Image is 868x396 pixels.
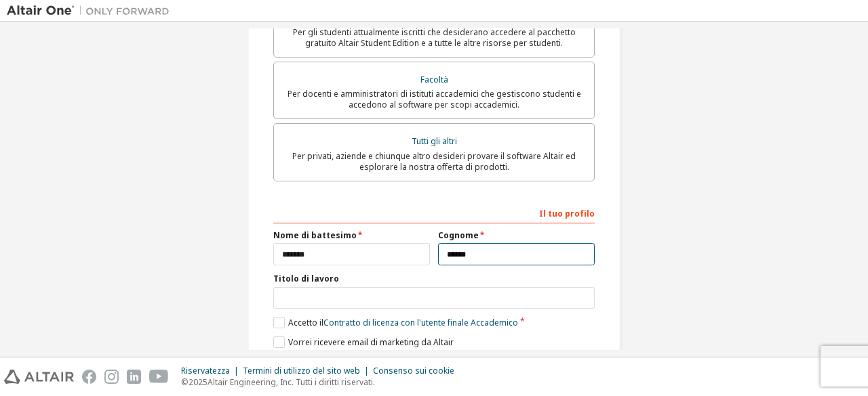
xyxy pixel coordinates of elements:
[539,208,595,219] font: Il tuo profilo
[243,365,360,376] font: Termini di utilizzo del sito web
[420,74,448,85] font: Facoltà
[438,229,479,241] font: Cognome
[273,273,339,284] font: Titolo di lavoro
[292,150,576,173] font: Per privati, aziende e chiunque altro desideri provare il software Altair ed esplorare la nostra ...
[181,365,230,376] font: Riservatezza
[412,135,457,147] font: Tutti gli altri
[288,336,454,348] font: Vorrei ricevere email di marketing da Altair
[288,317,323,328] font: Accetto il
[293,26,576,49] font: Per gli studenti attualmente iscritti che desiderano accedere al pacchetto gratuito Altair Studen...
[127,370,141,384] img: linkedin.svg
[273,229,357,241] font: Nome di battesimo
[4,370,74,384] img: altair_logo.svg
[149,370,169,384] img: youtube.svg
[471,317,518,328] font: Accademico
[373,365,454,376] font: Consenso sui cookie
[7,4,176,18] img: Altair Uno
[82,370,96,384] img: facebook.svg
[104,370,119,384] img: instagram.svg
[189,376,208,388] font: 2025
[208,376,375,388] font: Altair Engineering, Inc. Tutti i diritti riservati.
[181,376,189,388] font: ©
[323,317,469,328] font: Contratto di licenza con l'utente finale
[288,88,581,110] font: Per docenti e amministratori di istituti accademici che gestiscono studenti e accedono al softwar...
